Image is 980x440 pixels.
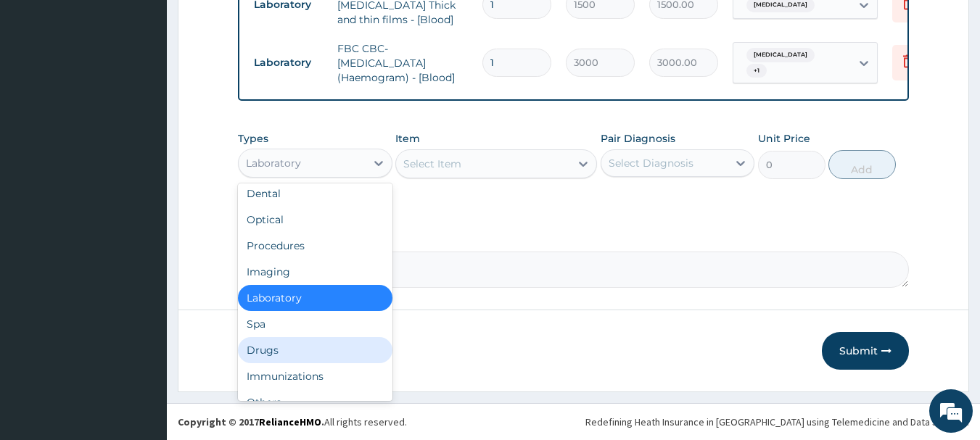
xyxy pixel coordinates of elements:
footer: All rights reserved. [167,403,980,440]
div: Optical [238,207,392,233]
img: d_794563401_company_1708531726252_794563401 [27,72,59,109]
span: We're online! [84,129,200,275]
span: [MEDICAL_DATA] [746,48,815,62]
div: Redefining Heath Insurance in [GEOGRAPHIC_DATA] using Telemedicine and Data Science! [585,415,969,429]
button: Add [828,150,896,179]
div: Imaging [238,259,392,285]
textarea: Type your message and hit 'Enter' [7,289,276,340]
div: Others [238,389,392,415]
div: Drugs [238,337,392,363]
label: Types [238,133,268,145]
div: Spa [238,311,392,337]
label: Pair Diagnosis [601,131,675,146]
div: Immunizations [238,363,392,389]
label: Unit Price [758,131,810,146]
div: Minimize live chat window [238,7,273,42]
span: + 1 [746,64,767,78]
strong: Copyright © 2017 . [178,415,324,428]
div: Procedures [238,233,392,259]
div: Select Diagnosis [609,156,693,170]
label: Item [395,131,420,146]
a: RelianceHMO [259,415,321,428]
label: Comment [238,231,910,244]
button: Submit [822,332,909,370]
div: Laboratory [238,285,392,311]
td: Laboratory [247,49,330,76]
div: Chat with us now [75,81,244,100]
div: Dental [238,180,392,207]
div: Select Item [403,157,461,171]
div: Laboratory [246,156,301,170]
td: FBC CBC-[MEDICAL_DATA] (Haemogram) - [Blood] [330,34,475,92]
